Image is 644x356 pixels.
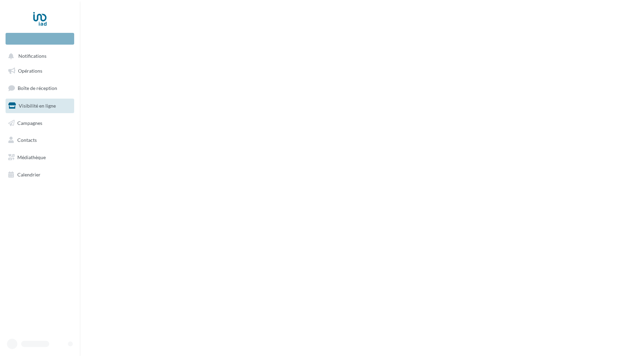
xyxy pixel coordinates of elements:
a: Médiathèque [4,150,76,165]
div: Nouvelle campagne [6,33,74,45]
span: Contacts [17,137,37,143]
a: Visibilité en ligne [4,99,76,113]
span: Visibilité en ligne [19,103,56,109]
span: Calendrier [17,172,41,177]
a: Campagnes [4,116,76,130]
a: Boîte de réception [4,81,76,95]
span: Opérations [18,68,42,74]
span: Médiathèque [17,154,46,160]
a: Opérations [4,64,76,78]
span: Campagnes [17,120,42,126]
a: Contacts [4,133,76,147]
span: Notifications [18,53,46,59]
a: Calendrier [4,167,76,182]
span: Boîte de réception [18,85,57,91]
